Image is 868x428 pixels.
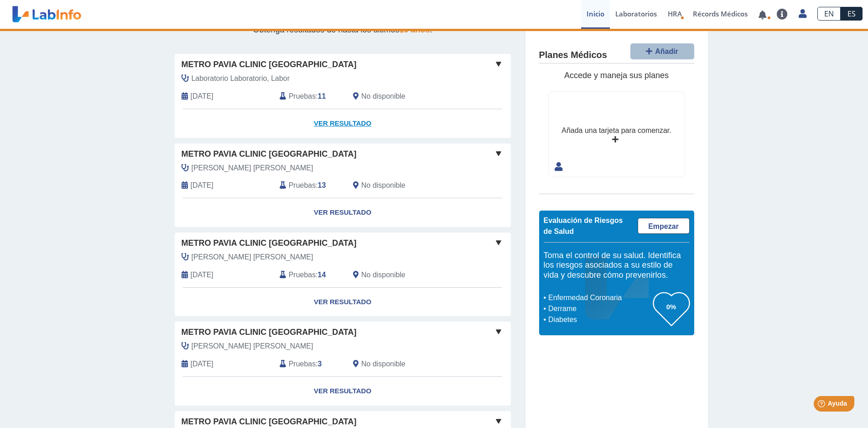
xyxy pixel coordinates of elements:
[546,314,653,325] li: Diabetes
[273,180,346,191] div: :
[544,217,623,235] span: Evaluación de Riesgos de Salud
[182,237,357,249] span: Metro Pavia Clinic [GEOGRAPHIC_DATA]
[191,180,213,191] span: 2025-01-13
[546,303,653,314] li: Derrame
[400,25,430,34] span: 10 años
[655,48,678,55] span: Añadir
[289,359,316,370] span: Pruebas
[182,326,357,338] span: Metro Pavia Clinic [GEOGRAPHIC_DATA]
[318,360,322,368] b: 3
[361,180,405,191] span: No disponible
[175,198,511,227] a: Ver Resultado
[787,392,858,418] iframe: Help widget launcher
[817,7,841,21] a: EN
[273,269,346,280] div: :
[361,359,405,370] span: No disponible
[318,181,326,189] b: 13
[318,271,326,279] b: 14
[192,341,313,352] span: Ramos Ortiz, Marily
[273,359,346,370] div: :
[182,416,357,428] span: Metro Pavia Clinic [GEOGRAPHIC_DATA]
[192,163,313,174] span: Ramos Ortiz, Marily
[192,73,290,84] span: Laboratorio Laboratorio, Labor
[289,269,316,280] span: Pruebas
[653,301,690,312] h3: 0%
[182,58,357,71] span: Metro Pavia Clinic [GEOGRAPHIC_DATA]
[253,25,432,34] span: Obtenga resultados de hasta los últimos .
[638,218,690,234] a: Empezar
[289,180,316,191] span: Pruebas
[289,91,316,102] span: Pruebas
[318,92,326,100] b: 11
[361,269,405,280] span: No disponible
[648,222,679,230] span: Empezar
[841,7,863,21] a: ES
[561,125,671,136] div: Añada una tarjeta para comenzar.
[192,252,313,263] span: Ramos Ortiz, Marily
[175,109,511,138] a: Ver Resultado
[546,292,653,303] li: Enfermedad Coronaria
[630,43,694,59] button: Añadir
[191,91,213,102] span: 2025-09-10
[361,91,405,102] span: No disponible
[668,9,682,18] span: HRA
[539,50,607,61] h4: Planes Médicos
[182,148,357,160] span: Metro Pavia Clinic [GEOGRAPHIC_DATA]
[564,71,669,80] span: Accede y maneja sus planes
[175,377,511,406] a: Ver Resultado
[273,91,346,102] div: :
[191,269,213,280] span: 2024-03-14
[191,359,213,370] span: 2023-05-05
[544,251,690,280] h5: Toma el control de su salud. Identifica los riesgos asociados a su estilo de vida y descubre cómo...
[175,288,511,317] a: Ver Resultado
